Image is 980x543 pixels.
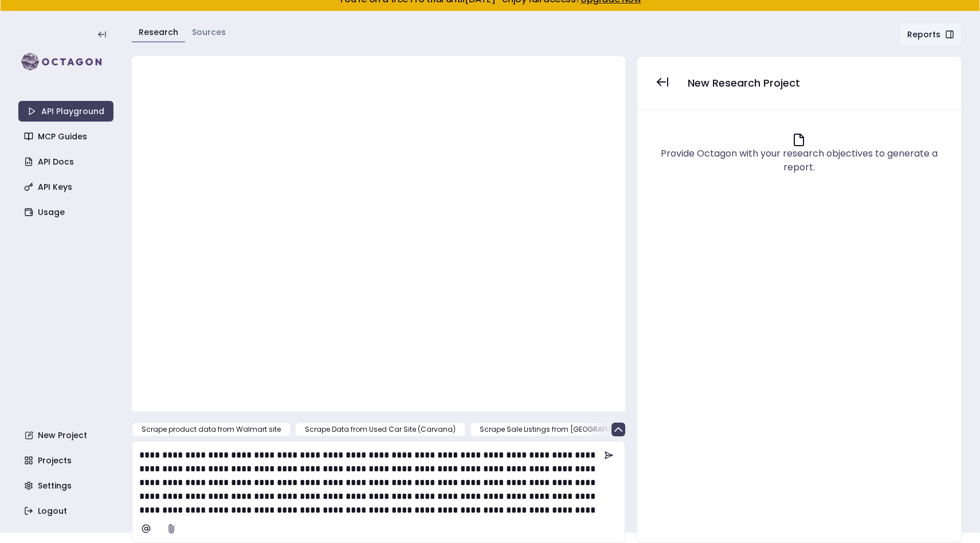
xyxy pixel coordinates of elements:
a: API Docs [19,151,115,172]
a: API Playground [18,101,113,122]
a: MCP Guides [19,126,115,147]
a: Research [139,26,178,38]
a: Usage [19,202,115,222]
button: Reports [900,23,962,46]
a: Projects [19,450,115,471]
button: Scrape Sale Listings from [GEOGRAPHIC_DATA] [470,423,653,436]
a: API Keys [19,177,115,197]
a: Sources [192,26,226,38]
button: Scrape Data from Used Car Site (Carvana) [295,423,465,436]
a: Settings [19,475,115,496]
a: New Project [19,425,115,446]
img: logo-rect-yK7x_WSZ.svg [18,50,113,73]
button: Scrape product data from Walmart site [132,423,291,436]
button: New Research Project [679,71,809,96]
div: Provide Octagon with your research objectives to generate a report. [660,147,938,174]
a: Logout [19,501,115,521]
